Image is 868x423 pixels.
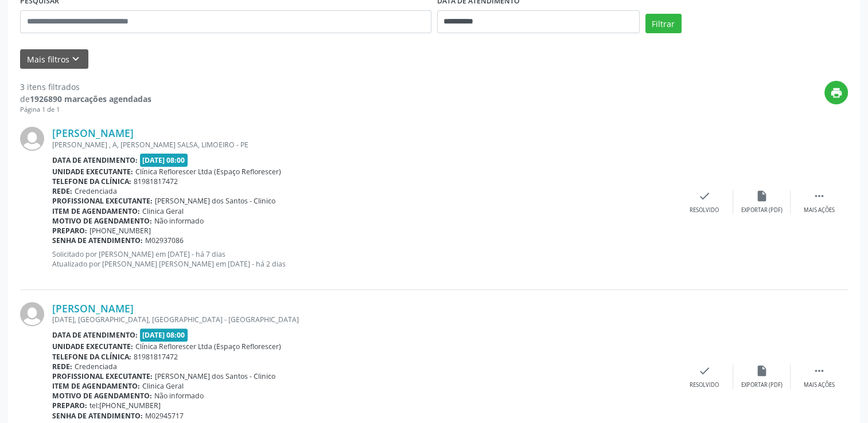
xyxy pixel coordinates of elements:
[135,342,281,351] span: Clínica Reflorescer Ltda (Espaço Reflorescer)
[52,371,153,381] b: Profissional executante:
[155,371,275,381] span: [PERSON_NAME] dos Santos - Clinico
[140,154,188,167] span: [DATE] 08:00
[756,365,768,377] i: insert_drive_file
[52,381,140,391] b: Item de agendamento:
[134,177,178,186] span: 81981817472
[20,302,44,326] img: img
[698,190,711,202] i: check
[52,216,152,226] b: Motivo de agendamento:
[69,53,82,65] i: keyboard_arrow_down
[145,411,184,421] span: M02945717
[75,186,117,196] span: Credenciada
[140,328,188,342] span: [DATE] 08:00
[52,155,138,165] b: Data de atendimento:
[52,302,134,315] a: [PERSON_NAME]
[30,93,151,104] strong: 1926890 marcações agendadas
[52,391,152,401] b: Motivo de agendamento:
[645,14,682,33] button: Filtrar
[741,381,783,389] div: Exportar (PDF)
[52,186,72,196] b: Rede:
[20,127,44,151] img: img
[52,236,143,245] b: Senha de atendimento:
[52,401,87,410] b: Preparo:
[20,105,151,115] div: Página 1 de 1
[154,216,204,226] span: Não informado
[824,81,848,104] button: print
[698,365,711,377] i: check
[804,206,835,214] div: Mais ações
[89,226,151,236] span: [PHONE_NUMBER]
[830,87,843,99] i: print
[52,196,153,206] b: Profissional executante:
[155,196,275,206] span: [PERSON_NAME] dos Santos - Clinico
[135,167,281,177] span: Clínica Reflorescer Ltda (Espaço Reflorescer)
[52,352,131,362] b: Telefone da clínica:
[20,81,151,93] div: 3 itens filtrados
[89,401,161,410] span: tel:[PHONE_NUMBER]
[741,206,783,214] div: Exportar (PDF)
[154,391,204,401] span: Não informado
[52,226,87,236] b: Preparo:
[20,49,88,69] button: Mais filtroskeyboard_arrow_down
[52,167,133,177] b: Unidade executante:
[690,381,719,389] div: Resolvido
[134,352,178,362] span: 81981817472
[142,206,184,216] span: Clinica Geral
[756,190,768,202] i: insert_drive_file
[813,190,826,202] i: 
[52,330,138,340] b: Data de atendimento:
[52,249,676,269] p: Solicitado por [PERSON_NAME] em [DATE] - há 7 dias Atualizado por [PERSON_NAME] [PERSON_NAME] em ...
[52,362,72,371] b: Rede:
[145,236,184,245] span: M02937086
[52,315,676,324] div: [DATE], [GEOGRAPHIC_DATA], [GEOGRAPHIC_DATA] - [GEOGRAPHIC_DATA]
[52,206,140,216] b: Item de agendamento:
[52,140,676,150] div: [PERSON_NAME] , A, [PERSON_NAME] SALSA, LIMOEIRO - PE
[690,206,719,214] div: Resolvido
[20,93,151,105] div: de
[52,127,134,139] a: [PERSON_NAME]
[52,342,133,351] b: Unidade executante:
[142,381,184,391] span: Clinica Geral
[52,177,131,186] b: Telefone da clínica:
[804,381,835,389] div: Mais ações
[52,411,143,421] b: Senha de atendimento:
[813,365,826,377] i: 
[75,362,117,371] span: Credenciada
